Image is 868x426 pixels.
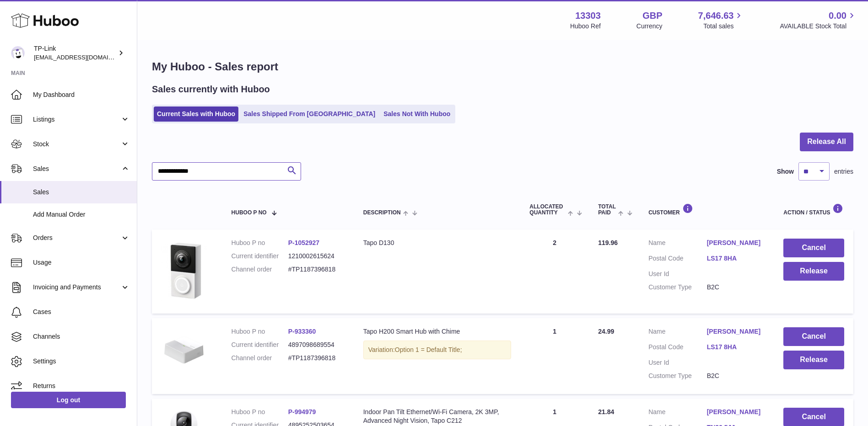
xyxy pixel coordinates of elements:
[783,327,844,346] button: Cancel
[380,106,453,122] a: Sales Not With Huboo
[232,265,288,274] dt: Channel order
[288,354,345,362] dd: #TP1187396818
[232,210,267,216] span: Huboo P no
[707,327,766,336] a: [PERSON_NAME]
[598,328,614,335] span: 24.99
[707,283,766,292] dd: B2C
[152,59,853,74] h1: My Huboo - Sales report
[363,210,401,216] span: Description
[783,351,844,369] button: Release
[598,239,618,246] span: 119.96
[33,91,130,99] span: My Dashboard
[33,115,120,124] span: Listings
[648,343,707,354] dt: Postal Code
[698,10,744,31] a: 7,646.63 Total sales
[288,341,345,349] dd: 4897098689554
[707,239,766,247] a: [PERSON_NAME]
[232,408,288,416] dt: Huboo P no
[648,270,707,278] dt: User Id
[800,133,853,151] button: Release All
[288,408,316,415] a: P-994979
[232,327,288,336] dt: Huboo P no
[395,346,462,353] span: Option 1 = Default Title;
[33,140,120,149] span: Stock
[33,165,120,173] span: Sales
[232,252,288,261] dt: Current identifier
[783,203,844,216] div: Action / Status
[570,22,601,31] div: Huboo Ref
[707,408,766,416] a: [PERSON_NAME]
[232,354,288,362] dt: Channel order
[288,328,316,335] a: P-933360
[648,203,765,216] div: Customer
[642,10,662,22] strong: GBP
[288,239,320,246] a: P-1052927
[648,239,707,250] dt: Name
[698,10,734,22] span: 7,646.63
[707,254,766,263] a: LS17 8HA
[777,167,794,176] label: Show
[783,239,844,257] button: Cancel
[363,327,512,336] div: Tapo H200 Smart Hub with Chime
[363,341,512,359] div: Variation:
[34,53,135,61] span: [EMAIL_ADDRESS][DOMAIN_NAME]
[11,46,25,60] img: gaby.chen@tp-link.com
[598,204,616,216] span: Total paid
[288,265,345,274] dd: #TP1187396818
[648,408,707,419] dt: Name
[707,372,766,380] dd: B2C
[363,408,512,425] div: Indoor Pan Tilt Ethernet/Wi-Fi Camera, 2K 3MP, Advanced Night Vision, Tapo C212
[575,10,601,22] strong: 13303
[33,234,120,242] span: Orders
[648,358,707,367] dt: User Id
[529,204,565,216] span: ALLOCATED Quantity
[703,22,744,31] span: Total sales
[829,10,846,22] span: 0.00
[520,229,589,314] td: 2
[33,382,130,390] span: Returns
[11,392,126,408] a: Log out
[161,327,207,373] img: 04_large_20230412092045b.png
[648,372,707,380] dt: Customer Type
[363,239,512,247] div: Tapo D130
[152,83,270,96] h2: Sales currently with Huboo
[636,22,663,31] div: Currency
[834,167,853,176] span: entries
[780,10,857,31] a: 0.00 AVAILABLE Stock Total
[33,210,130,219] span: Add Manual Order
[161,239,207,302] img: 1753363116.jpg
[648,327,707,338] dt: Name
[707,343,766,351] a: LS17 8HA
[520,318,589,394] td: 1
[598,408,614,415] span: 21.84
[154,106,238,122] a: Current Sales with Huboo
[780,22,857,31] span: AVAILABLE Stock Total
[33,357,130,366] span: Settings
[783,262,844,281] button: Release
[33,332,130,341] span: Channels
[648,283,707,292] dt: Customer Type
[288,252,345,261] dd: 1210002615624
[33,188,130,197] span: Sales
[232,239,288,247] dt: Huboo P no
[648,254,707,265] dt: Postal Code
[33,283,120,292] span: Invoicing and Payments
[33,308,130,316] span: Cases
[34,44,116,62] div: TP-Link
[240,106,378,122] a: Sales Shipped From [GEOGRAPHIC_DATA]
[232,341,288,349] dt: Current identifier
[33,258,130,267] span: Usage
